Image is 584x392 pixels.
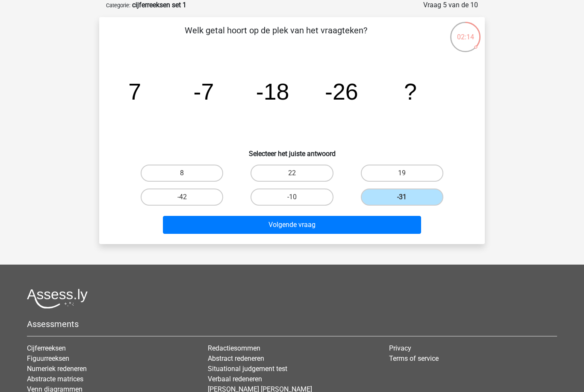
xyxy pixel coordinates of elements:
label: -31 [361,189,443,206]
h6: Selecteer het juiste antwoord [113,143,471,158]
a: Numeriek redeneren [27,365,87,373]
tspan: -18 [256,79,289,104]
label: -10 [251,189,333,206]
p: Welk getal hoort op de plek van het vraagteken? [113,24,439,50]
a: Privacy [389,344,411,352]
h5: Assessments [27,319,557,329]
a: Verbaal redeneren [208,375,262,383]
strong: cijferreeksen set 1 [132,1,186,9]
a: Abstracte matrices [27,375,83,383]
a: Situational judgement test [208,365,287,373]
div: 02:14 [449,21,481,42]
button: Volgende vraag [163,216,422,234]
tspan: 7 [128,79,141,104]
img: Assessly logo [27,289,88,309]
small: Categorie: [106,2,130,9]
label: 19 [361,165,443,182]
label: -42 [141,189,223,206]
tspan: -7 [194,79,214,104]
a: Abstract redeneren [208,354,264,363]
a: Cijferreeksen [27,344,66,352]
label: 22 [251,165,333,182]
a: Terms of service [389,354,439,363]
tspan: ? [404,79,417,104]
tspan: -26 [325,79,358,104]
a: Figuurreeksen [27,354,69,363]
a: Redactiesommen [208,344,260,352]
label: 8 [141,165,223,182]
